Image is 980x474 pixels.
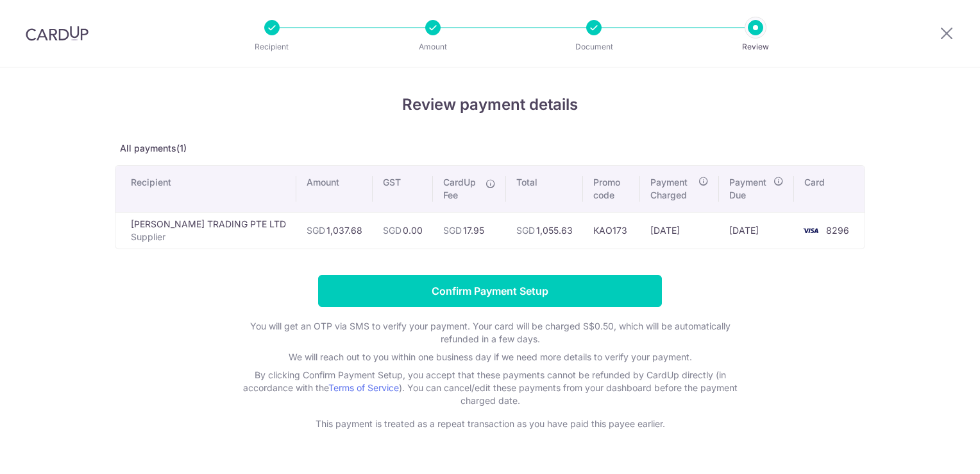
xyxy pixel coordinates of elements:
td: [PERSON_NAME] TRADING PTE LTD [115,212,296,249]
a: Terms of Service [328,382,399,393]
td: 1,055.63 [506,212,583,249]
p: Recipient [224,40,319,53]
p: You will get an OTP via SMS to verify your payment. Your card will be charged S$0.50, which will ... [233,320,747,346]
img: <span class="translation_missing" title="translation missing: en.account_steps.new_confirm_form.b... [798,223,824,238]
span: SGD [307,225,325,236]
img: CardUp [26,26,89,41]
p: By clicking Confirm Payment Setup, you accept that these payments cannot be refunded by CardUp di... [233,369,747,407]
p: Document [546,40,641,53]
p: All payments(1) [115,142,865,155]
input: Confirm Payment Setup [318,275,662,307]
td: 1,037.68 [296,212,373,249]
span: SGD [516,225,535,236]
p: Review [708,40,803,53]
th: Card [794,166,865,212]
th: GST [373,166,433,212]
span: Payment Due [729,176,770,202]
td: 0.00 [373,212,433,249]
th: Amount [296,166,373,212]
td: KAO173 [583,212,641,249]
th: Recipient [115,166,296,212]
span: SGD [383,225,401,236]
td: 17.95 [433,212,506,249]
h4: Review payment details [115,93,865,116]
td: [DATE] [640,212,719,249]
th: Promo code [583,166,641,212]
td: [DATE] [719,212,794,249]
span: SGD [443,225,462,236]
p: This payment is treated as a repeat transaction as you have paid this payee earlier. [233,417,747,430]
p: Amount [385,40,480,53]
span: 8296 [826,225,849,236]
span: CardUp Fee [443,176,479,202]
th: Total [506,166,583,212]
span: Payment Charged [650,176,695,202]
p: Supplier [131,231,286,243]
p: We will reach out to you within one business day if we need more details to verify your payment. [233,351,747,364]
